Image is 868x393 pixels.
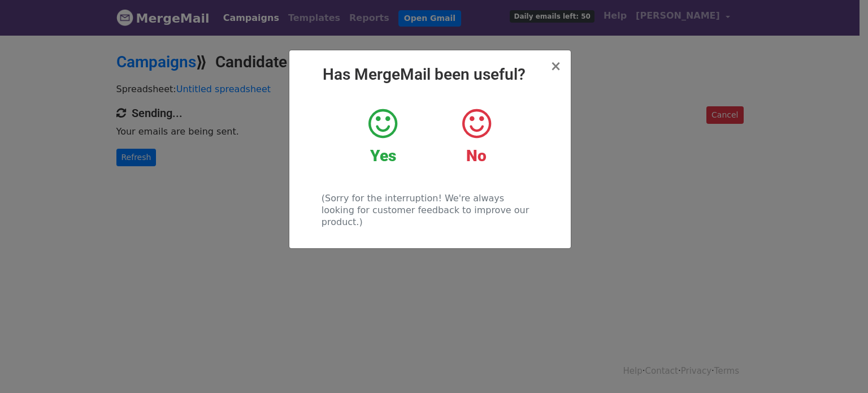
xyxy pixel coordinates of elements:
[322,192,538,228] p: (Sorry for the interruption! We're always looking for customer feedback to improve our product.)
[550,59,561,73] button: Close
[345,107,421,166] a: Yes
[550,58,561,74] span: ×
[298,65,562,84] h2: Has MergeMail been useful?
[466,146,487,165] strong: No
[370,146,396,165] strong: Yes
[438,107,514,166] a: No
